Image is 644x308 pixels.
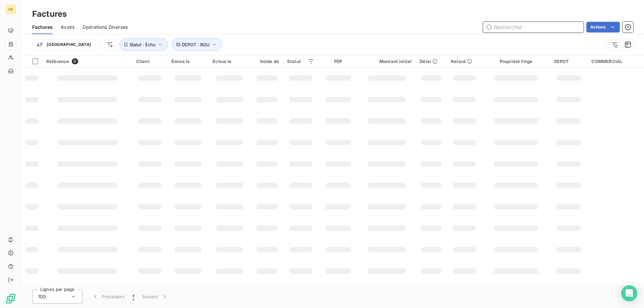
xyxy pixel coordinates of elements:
[46,59,69,64] span: Référence
[136,59,163,64] div: Client
[32,8,67,20] h3: Factures
[32,24,53,30] span: Factures
[451,59,478,64] div: Retard
[287,59,315,64] div: Statut
[554,59,583,64] div: DEPOT
[83,24,128,30] span: Opérations Diverses
[172,38,222,51] button: DEPOT : ROU
[5,4,16,15] div: FB
[132,293,134,300] span: 1
[591,59,640,64] div: COMMERCIAL
[72,58,78,64] span: 0
[323,59,354,64] div: PDF
[213,59,247,64] div: Échue le
[362,59,412,64] div: Montant initial
[486,59,546,64] div: Propriété litige
[38,293,46,300] span: 100
[128,290,138,304] button: 1
[88,290,128,304] button: Précédent
[255,59,279,64] div: Solde dû
[5,293,16,304] img: Logo LeanPay
[32,39,96,50] button: [GEOGRAPHIC_DATA]
[420,59,443,64] div: Délai
[138,290,172,304] button: Suivant
[586,22,620,33] button: Actions
[483,22,584,33] input: Rechercher
[621,285,637,301] div: Open Intercom Messenger
[119,38,168,51] button: Statut : Échu
[61,24,74,30] span: Avoirs
[182,42,210,47] span: DEPOT : ROU
[171,59,205,64] div: Émise le
[129,42,156,47] span: Statut : Échu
